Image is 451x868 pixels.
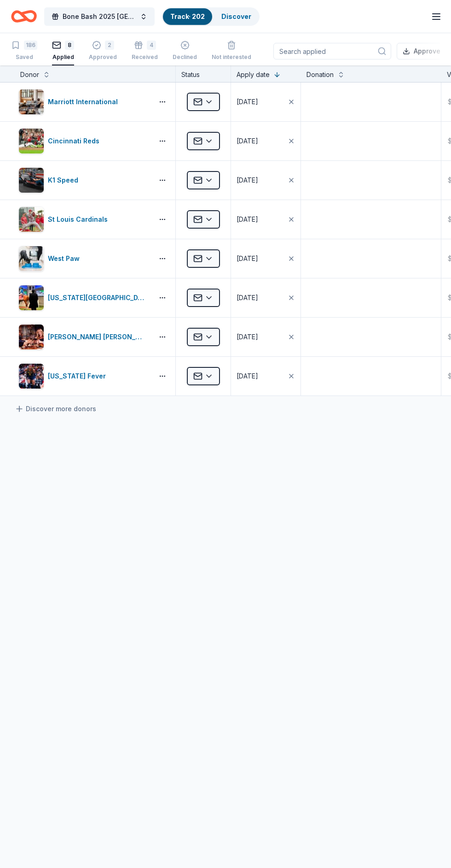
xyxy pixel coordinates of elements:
[89,37,117,65] button: 2Approved
[237,175,258,186] div: [DATE]
[132,53,158,61] div: Received
[52,37,74,65] button: 8Applied
[19,364,44,389] img: Image for Indiana Fever
[19,168,44,193] img: Image for K1 Speed
[18,207,150,232] button: Image for St Louis CardinalsSt Louis Cardinals
[48,136,103,147] div: Cincinnati Reds
[19,325,44,349] img: Image for Cooper's Hawk Winery and Restaurants
[19,207,44,232] img: Image for St Louis Cardinals
[173,37,197,65] button: Declined
[11,53,37,61] div: Saved
[231,239,301,278] button: [DATE]
[48,371,110,382] div: [US_STATE] Fever
[19,285,44,310] img: Image for Kentucky Derby Museum
[212,53,251,61] div: Not interested
[48,214,111,225] div: St Louis Cardinals
[18,167,150,193] button: Image for K1 SpeedK1 Speed
[18,363,150,389] button: Image for Indiana Fever[US_STATE] Fever
[237,214,258,225] div: [DATE]
[237,96,258,107] div: [DATE]
[212,37,251,65] button: Not interested
[237,331,258,342] div: [DATE]
[48,96,121,107] div: Marriott International
[11,37,37,65] button: 186Saved
[11,6,37,27] a: Home
[48,253,83,264] div: West Paw
[18,89,150,115] button: Image for Marriott InternationalMarriott International
[63,11,136,22] span: Bone Bash 2025 [GEOGRAPHIC_DATA]
[18,246,150,272] button: Image for West PawWest Paw
[237,136,258,147] div: [DATE]
[147,41,156,50] div: 4
[221,12,251,20] a: Discover
[237,292,258,303] div: [DATE]
[48,292,150,303] div: [US_STATE][GEOGRAPHIC_DATA]
[48,175,82,186] div: K1 Speed
[176,65,231,82] div: Status
[237,253,258,264] div: [DATE]
[15,403,96,414] a: Discover more donors
[231,357,301,396] button: [DATE]
[162,7,260,26] button: Track· 202Discover
[20,69,39,80] div: Donor
[231,83,301,121] button: [DATE]
[18,285,150,311] button: Image for Kentucky Derby Museum[US_STATE][GEOGRAPHIC_DATA]
[24,41,37,50] div: 186
[44,7,155,26] button: Bone Bash 2025 [GEOGRAPHIC_DATA]
[231,161,301,200] button: [DATE]
[306,69,334,80] div: Donation
[105,41,114,50] div: 2
[237,69,270,80] div: Apply date
[18,128,150,154] button: Image for Cincinnati RedsCincinnati Reds
[52,53,74,61] div: Applied
[231,200,301,239] button: [DATE]
[231,318,301,356] button: [DATE]
[19,246,44,271] img: Image for West Paw
[48,331,150,342] div: [PERSON_NAME] [PERSON_NAME] Winery and Restaurants
[231,122,301,160] button: [DATE]
[89,53,117,61] div: Approved
[273,43,391,59] input: Search applied
[237,371,258,382] div: [DATE]
[132,37,158,65] button: 4Received
[18,324,150,350] button: Image for Cooper's Hawk Winery and Restaurants[PERSON_NAME] [PERSON_NAME] Winery and Restaurants
[170,12,205,20] a: Track· 202
[173,53,197,61] div: Declined
[19,129,44,154] img: Image for Cincinnati Reds
[231,278,301,317] button: [DATE]
[19,89,44,114] img: Image for Marriott International
[65,41,74,50] div: 8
